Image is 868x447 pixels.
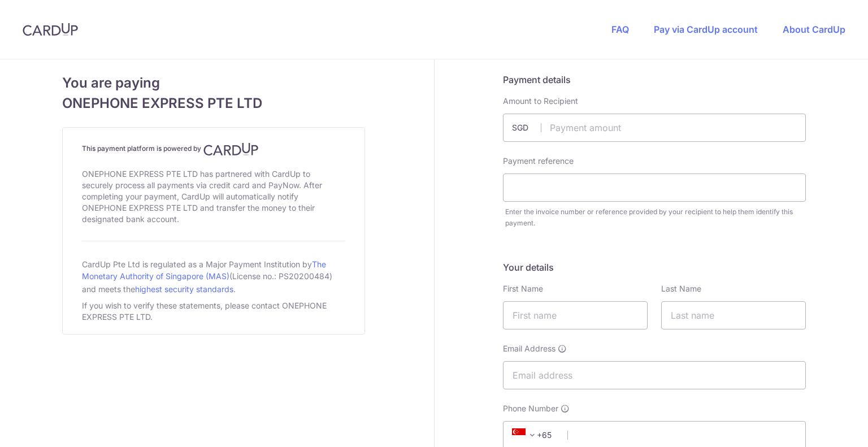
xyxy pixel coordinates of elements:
span: +65 [509,428,559,442]
label: First Name [503,283,543,294]
span: Phone Number [503,403,558,414]
span: Email Address [503,343,555,354]
input: First name [503,301,648,329]
a: FAQ [611,24,629,35]
h5: Your details [503,261,806,274]
div: CardUp Pte Ltd is regulated as a Major Payment Institution by (License no.: PS20200484) and meets... [82,255,345,298]
a: Pay via CardUp account [654,24,758,35]
div: Enter the invoice number or reference provided by your recipient to help them identify this payment. [505,206,806,229]
input: Payment amount [503,114,806,142]
label: Last Name [661,283,701,294]
div: If you wish to verify these statements, please contact ONEPHONE EXPRESS PTE LTD. [82,298,345,325]
h4: This payment platform is powered by [82,142,345,156]
a: highest security standards [135,284,233,294]
label: Amount to Recipient [503,96,578,107]
label: Payment reference [503,155,574,167]
h5: Payment details [503,73,806,86]
span: You are paying [62,73,365,93]
span: +65 [512,428,539,442]
div: ONEPHONE EXPRESS PTE LTD has partnered with CardUp to securely process all payments via credit ca... [82,166,345,227]
input: Last name [661,301,806,329]
span: ONEPHONE EXPRESS PTE LTD [62,93,365,114]
img: CardUp [23,23,78,36]
a: About CardUp [783,24,845,35]
input: Email address [503,361,806,389]
span: SGD [512,122,541,133]
img: CardUp [203,142,259,156]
